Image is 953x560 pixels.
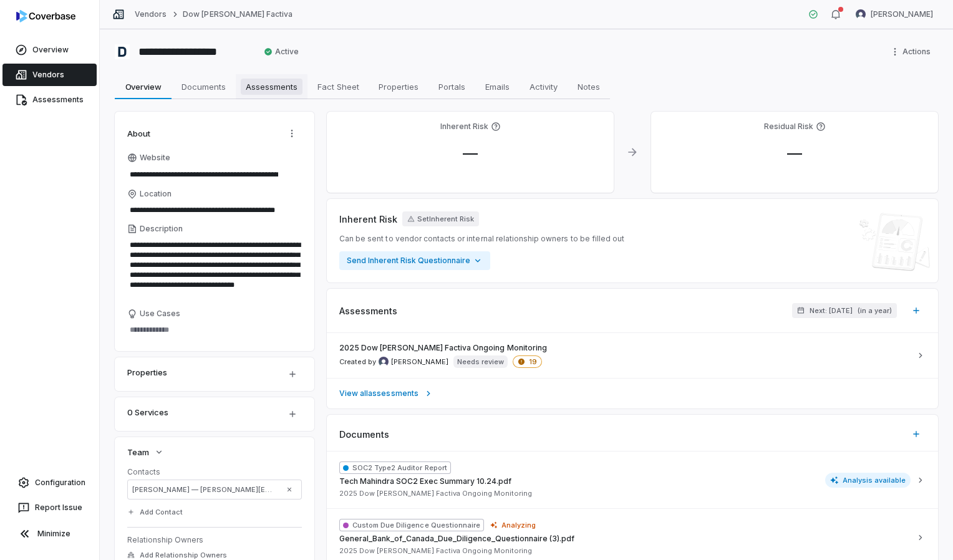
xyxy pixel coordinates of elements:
[264,47,299,57] span: Active
[140,551,227,560] span: Add Relationship Owners
[327,451,938,508] button: SOC2 Type2 Auditor ReportTech Mahindra SOC2 Exec Summary 10.24.pdf2025 Dow [PERSON_NAME] Factiva ...
[764,122,813,132] h4: Residual Risk
[391,357,448,367] span: [PERSON_NAME]
[825,473,911,488] span: Analysis available
[339,251,490,270] button: Send Inherent Risk Questionnaire
[339,546,532,556] span: 2025 Dow [PERSON_NAME] Factiva Ongoing Monitoring
[127,236,302,304] textarea: Description
[127,321,302,339] textarea: Use Cases
[573,79,605,95] span: Notes
[123,501,186,523] button: Add Contact
[501,520,536,530] span: Analyzing
[856,9,866,19] img: Meghan Paonessa avatar
[339,476,511,486] span: Tech Mahindra SOC2 Exec Summary 10.24.pdf
[339,213,397,226] span: Inherent Risk
[127,128,150,139] span: About
[453,144,488,162] span: —
[327,378,938,408] a: View allassessments
[339,357,448,367] span: Created by
[5,496,94,519] button: Report Issue
[16,10,75,22] img: logo-D7KZi-bG.svg
[127,166,281,183] input: Website
[480,79,515,95] span: Emails
[127,201,302,219] input: Location
[127,535,302,545] dt: Relationship Owners
[339,343,547,353] span: 2025 Dow [PERSON_NAME] Factiva Ongoing Monitoring
[5,521,94,546] button: Minimize
[2,64,97,86] a: Vendors
[120,79,167,95] span: Overview
[339,428,389,441] span: Documents
[2,89,97,111] a: Assessments
[339,461,451,474] span: SOC2 Type2 Auditor Report
[123,441,168,463] button: Team
[886,42,938,61] button: More actions
[127,447,149,458] span: Team
[440,122,488,132] h4: Inherent Risk
[140,224,183,234] span: Description
[282,124,302,143] button: Actions
[792,303,897,318] button: Next: [DATE](in a year)
[2,39,97,61] a: Overview
[433,79,470,95] span: Portals
[339,389,418,398] span: View all assessments
[810,306,853,316] span: Next: [DATE]
[457,357,504,367] p: Needs review
[127,467,302,477] dt: Contacts
[312,79,364,95] span: Fact Sheet
[140,309,180,319] span: Use Cases
[183,9,293,19] a: Dow [PERSON_NAME] Factiva
[777,144,812,162] span: —
[339,534,574,544] span: General_Bank_of_Canada_Due_Diligence_Questionnaire (3).pdf
[177,79,231,95] span: Documents
[402,211,479,226] button: SetInherent Risk
[339,489,532,498] span: 2025 Dow [PERSON_NAME] Factiva Ongoing Monitoring
[871,9,933,19] span: [PERSON_NAME]
[327,333,938,378] a: 2025 Dow [PERSON_NAME] Factiva Ongoing MonitoringCreated by Meghan Paonessa avatar[PERSON_NAME]Ne...
[848,5,941,24] button: Meghan Paonessa avatar[PERSON_NAME]
[241,79,302,95] span: Assessments
[525,79,563,95] span: Activity
[374,79,423,95] span: Properties
[135,9,167,19] a: Vendors
[858,306,892,316] span: ( in a year )
[339,304,397,317] span: Assessments
[379,357,389,367] img: Meghan Paonessa avatar
[339,234,624,244] span: Can be sent to vendor contacts or internal relationship owners to be filled out
[5,471,94,494] a: Configuration
[140,189,172,199] span: Location
[140,153,170,163] span: Website
[513,355,542,368] span: 19
[339,519,484,531] span: Custom Due Diligence Questionnaire
[132,485,278,495] span: [PERSON_NAME] — [PERSON_NAME][EMAIL_ADDRESS][PERSON_NAME][DOMAIN_NAME] — 2017887339 — Client Enga...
